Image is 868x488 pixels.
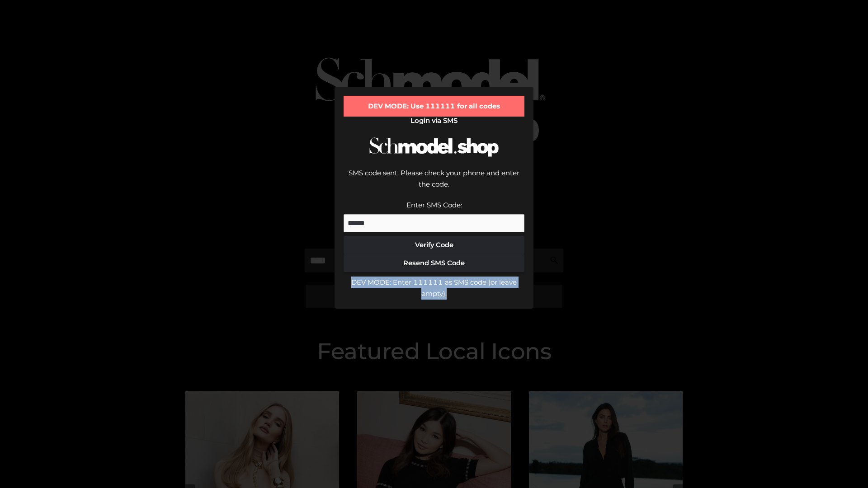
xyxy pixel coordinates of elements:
img: Schmodel Logo [366,129,502,165]
div: DEV MODE: Use 111111 for all codes [344,96,524,117]
label: Enter SMS Code: [406,201,462,209]
h2: Login via SMS [344,117,524,125]
button: Resend SMS Code [344,254,524,272]
button: Verify Code [344,236,524,254]
div: SMS code sent. Please check your phone and enter the code. [344,167,524,199]
div: DEV MODE: Enter 111111 as SMS code (or leave empty). [344,277,524,300]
